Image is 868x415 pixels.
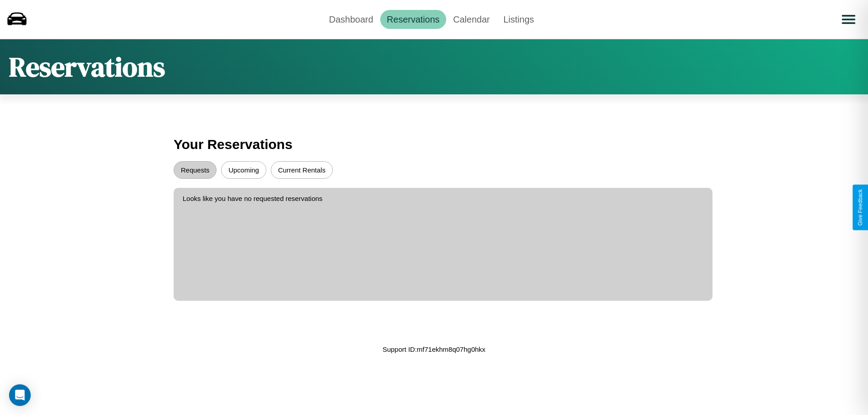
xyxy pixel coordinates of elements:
[9,384,31,406] div: Open Intercom Messenger
[836,7,861,32] button: Open menu
[9,48,165,85] h1: Reservations
[174,132,694,157] h3: Your Reservations
[380,10,447,29] a: Reservations
[221,161,266,179] button: Upcoming
[496,10,541,29] a: Listings
[174,161,217,179] button: Requests
[271,161,333,179] button: Current Rentals
[183,192,703,205] p: Looks like you have no requested reservations
[857,189,863,226] div: Give Feedback
[446,10,496,29] a: Calendar
[322,10,380,29] a: Dashboard
[382,343,486,355] p: Support ID: mf71ekhm8q07hg0hkx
